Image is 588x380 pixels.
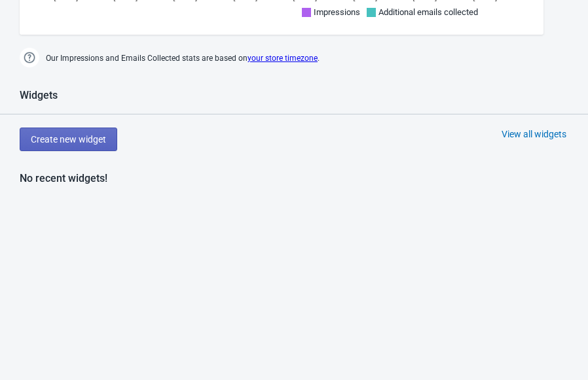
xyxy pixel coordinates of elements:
a: your store timezone [248,54,318,63]
span: Impressions [314,7,360,17]
span: Our Impressions and Emails Collected stats are based on . [46,48,320,69]
span: Additional emails collected [378,7,478,17]
span: Create new widget [31,134,106,145]
button: Create new widget [20,128,117,151]
div: View all widgets [502,128,566,141]
img: help.png [20,48,39,67]
div: No recent widgets! [20,171,107,186]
